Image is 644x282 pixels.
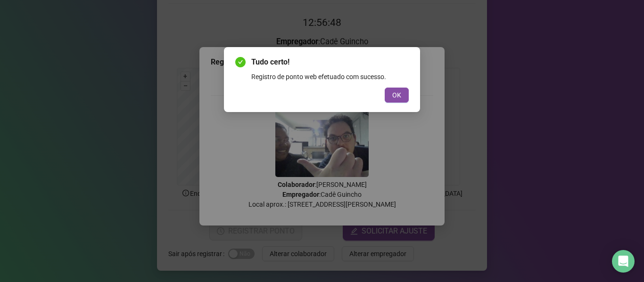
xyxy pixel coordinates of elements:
[392,90,401,100] span: OK
[612,250,635,273] div: Open Intercom Messenger
[385,88,409,103] button: OK
[235,57,246,67] span: check-circle
[251,56,409,68] span: Tudo certo!
[251,72,409,82] div: Registro de ponto web efetuado com sucesso.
